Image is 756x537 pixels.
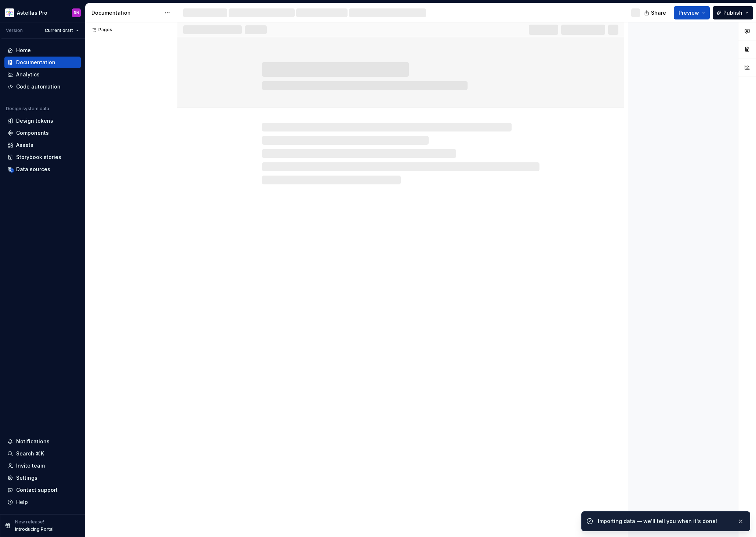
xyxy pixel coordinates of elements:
div: Pages [88,27,112,33]
a: Code automation [4,81,81,93]
button: Contact support [4,484,81,496]
img: b2369ad3-f38c-46c1-b2a2-f2452fdbdcd2.png [5,8,14,17]
p: New release! [15,519,44,525]
a: Settings [4,472,81,484]
div: RN [74,10,79,16]
button: Current draft [41,25,82,36]
div: Design system data [6,106,49,112]
button: Help [4,496,81,508]
a: Data sources [4,163,81,175]
button: Preview [674,6,710,19]
span: Current draft [45,28,73,33]
div: Version [6,28,23,33]
a: Invite team [4,460,81,472]
p: Introducing Portal [15,526,54,532]
div: Documentation [16,59,55,66]
div: Invite team [16,462,45,469]
div: Search ⌘K [16,450,44,457]
button: Share [640,6,671,19]
div: Analytics [16,71,40,78]
a: Design tokens [4,115,81,127]
a: Documentation [4,57,81,68]
span: Publish [723,9,742,17]
button: Notifications [4,436,81,447]
div: Design tokens [16,117,53,125]
span: Preview [679,9,699,17]
div: Data sources [16,166,50,173]
a: Components [4,127,81,139]
div: Importing data — we'll tell you when it's done! [598,518,731,525]
div: Components [16,129,49,137]
div: Home [16,47,31,54]
a: Assets [4,139,81,151]
div: Assets [16,141,33,149]
a: Home [4,44,81,56]
div: Astellas Pro [17,9,47,17]
a: Analytics [4,69,81,80]
div: Documentation [91,9,161,17]
a: Storybook stories [4,151,81,163]
button: Search ⌘K [4,448,81,459]
div: Contact support [16,486,58,494]
div: Help [16,498,28,506]
div: Notifications [16,438,50,445]
div: Storybook stories [16,154,61,161]
span: Share [651,9,666,17]
div: Code automation [16,83,61,90]
div: Settings [16,474,37,482]
button: Publish [713,6,753,19]
button: Astellas ProRN [1,5,84,21]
